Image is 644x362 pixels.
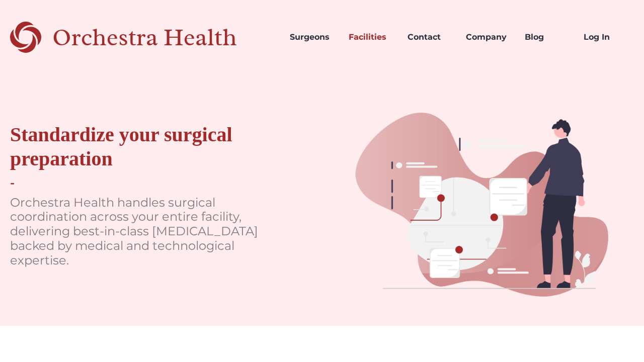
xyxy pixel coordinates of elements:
a: Surgeons [282,20,341,54]
div: Orchestra Health [52,27,272,48]
a: Contact [399,20,458,54]
p: Orchestra Health handles surgical coordination across your entire facility, delivering best-in-cl... [10,196,272,268]
a: Blog [517,20,576,54]
a: home [10,20,272,54]
a: Facilities [341,20,399,54]
div: Standardize your surgical preparation [10,123,272,171]
a: Log In [576,20,634,54]
div: - [10,176,15,191]
a: Company [458,20,517,54]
